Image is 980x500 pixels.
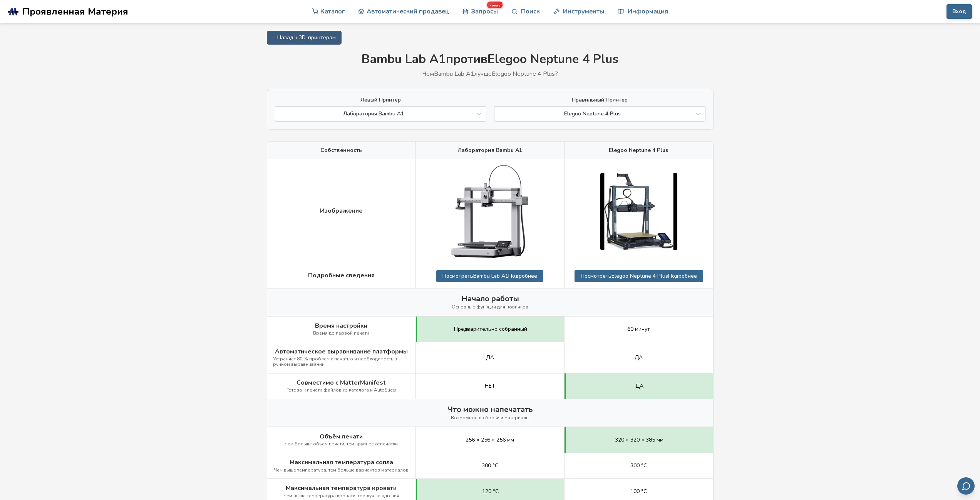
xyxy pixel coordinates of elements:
[313,331,369,336] span: Время до первой печати
[609,147,668,153] span: Elegoo Neptune 4 Plus
[297,379,386,386] span: Совместимо с MatterManifest
[461,294,519,303] span: Начало работы
[630,463,647,469] span: 300 °C
[635,355,643,361] span: ДА
[320,147,362,153] span: Собственность
[290,459,393,466] span: Максимальная температура сопла
[22,6,128,17] span: Проявленная Материя
[275,97,486,103] label: Левый Принтер
[285,442,398,447] span: Чем больше объём печати, тем крупнее отпечатки
[946,4,972,19] button: Вход
[635,383,643,389] span: ДА
[320,207,363,214] span: Изображение
[274,468,409,473] span: Чем выше температура, тем больше вариантов материалов
[308,272,375,279] span: Подробные сведения
[458,147,522,153] span: Лаборатория Bambu A1
[283,493,399,499] span: Чем выше температура кровати, тем лучше адгезия
[627,326,650,332] span: 60 минут
[454,326,527,332] span: Предварительно собранный
[279,111,281,117] input: Лаборатория Bambu A1
[273,357,410,367] span: Устраняет 80 % проблем с печатью и необходимость в ручном выравнивании
[486,355,494,361] span: ДА
[451,415,529,421] span: Возможности сборки и материалы
[286,388,396,393] span: Готово к печати файлов из каталога и AutoSlicer
[452,305,528,310] span: Основные функции для новичков
[630,488,647,495] span: 100 °C
[487,2,502,8] span: новые
[447,405,533,414] span: Что можно напечатать
[482,463,498,469] span: 300 °C
[267,31,342,45] a: ← Назад к 3D-принтерам
[267,52,714,67] h1: Bambu Lab A1 против Elegoo Neptune 4 Plus
[315,322,367,329] span: Время настройки
[575,270,703,282] a: ПосмотретьElegoo Neptune 4 PlusПодробнее
[485,383,495,389] span: НЕТ
[600,173,677,250] img: Elegoo Neptune 4 Plus
[267,70,714,77] p: Чем Bambu Lab A1 лучше Elegoo Neptune 4 Plus ?
[494,97,705,103] label: Правильный Принтер
[275,348,408,355] span: Автоматическое выравнивание платформы
[466,437,514,443] span: 256 × 256 × 256 мм
[451,165,528,258] img: Лаборатория Bambu A1
[436,270,543,282] a: ПосмотретьBambu Lab A1Подробнее
[498,111,500,117] input: Elegoo Neptune 4 Plus
[615,437,663,443] span: 320 × 320 × 385 мм
[957,477,975,495] button: Отправить отзыв по электронной почте
[320,433,363,440] span: Объём печати
[482,488,499,495] span: 120 °C
[286,485,397,492] span: Максимальная температура кровати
